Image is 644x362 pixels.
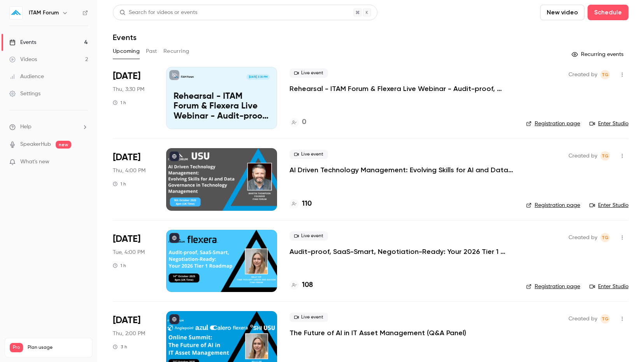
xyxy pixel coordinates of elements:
[113,167,146,175] span: Thu, 4:00 PM
[113,86,144,93] span: Thu, 3:30 PM
[302,199,312,209] h4: 110
[590,201,628,209] a: Enter Studio
[56,141,71,149] span: new
[113,33,137,42] h1: Events
[290,247,514,256] a: Audit-proof, SaaS-Smart, Negotiation-Ready: Your 2026 Tier 1 Roadmap
[113,70,140,82] span: [DATE]
[526,120,580,128] a: Registration page
[290,150,328,159] span: Live event
[113,248,145,256] span: Tue, 4:00 PM
[540,5,584,20] button: New video
[113,181,126,187] div: 1 h
[9,56,37,63] div: Videos
[10,7,22,19] img: ITAM Forum
[600,70,610,79] span: Tasveer Gola
[602,314,609,324] span: TG
[246,74,269,80] span: [DATE] 3:30 PM
[113,67,154,129] div: Oct 9 Thu, 3:30 PM (Europe/London)
[602,70,609,79] span: TG
[113,262,126,269] div: 1 h
[526,283,580,290] a: Registration page
[590,120,628,128] a: Enter Studio
[113,230,154,292] div: Oct 14 Tue, 4:00 PM (Europe/London)
[29,9,59,17] h6: ITAM Forum
[181,75,194,79] p: ITAM Forum
[113,314,140,327] span: [DATE]
[28,345,88,351] span: Plan usage
[568,48,628,61] button: Recurring events
[569,151,597,161] span: Created by
[302,280,313,290] h4: 108
[20,158,49,166] span: What's new
[600,151,610,161] span: Tasveer Gola
[290,199,312,209] a: 110
[590,283,628,290] a: Enter Studio
[9,90,40,98] div: Settings
[9,123,88,131] li: help-dropdown-opener
[290,328,466,338] a: The Future of AI in IT Asset Management (Q&A Panel)
[290,313,328,322] span: Live event
[113,330,145,338] span: Thu, 2:00 PM
[302,117,306,128] h4: 0
[569,233,597,242] span: Created by
[10,343,23,352] span: Pro
[113,233,140,245] span: [DATE]
[600,314,610,324] span: Tasveer Gola
[166,67,277,129] a: Rehearsal - ITAM Forum & Flexera Live Webinar - Audit-proof, SaaS-Smart, Negotiation-Ready: Your ...
[9,38,36,46] div: Events
[602,233,609,242] span: TG
[163,45,190,58] button: Recurring
[113,45,140,58] button: Upcoming
[20,123,32,131] span: Help
[588,5,628,20] button: Schedule
[174,92,270,122] p: Rehearsal - ITAM Forum & Flexera Live Webinar - Audit-proof, SaaS-Smart, Negotiation-Ready: Your ...
[113,148,154,210] div: Oct 9 Thu, 4:00 PM (Europe/London)
[79,159,88,166] iframe: Noticeable Trigger
[290,117,306,128] a: 0
[113,344,127,350] div: 3 h
[290,68,328,78] span: Live event
[290,165,514,175] a: AI Driven Technology Management: Evolving Skills for AI and Data Governance in Technology Management
[602,151,609,161] span: TG
[600,233,610,242] span: Tasveer Gola
[146,45,157,58] button: Past
[526,201,580,209] a: Registration page
[290,84,514,93] a: Rehearsal - ITAM Forum & Flexera Live Webinar - Audit-proof, SaaS-Smart, Negotiation-Ready: Your ...
[20,140,51,149] a: SpeakerHub
[119,9,197,17] div: Search for videos or events
[290,280,313,290] a: 108
[569,70,597,79] span: Created by
[9,73,44,80] div: Audience
[569,314,597,324] span: Created by
[290,231,328,241] span: Live event
[113,151,140,164] span: [DATE]
[113,100,126,106] div: 1 h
